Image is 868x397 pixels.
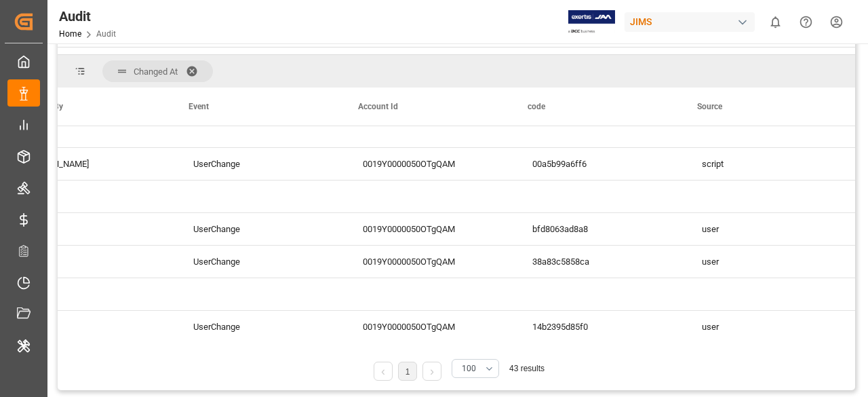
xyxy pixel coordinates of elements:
div: 38a83c5858ca [516,246,686,278]
span: Account Id [358,102,398,111]
span: Changed At [134,67,178,77]
div: Internal [7,246,177,278]
div: 0019Y0000050OTgQAM [347,311,516,343]
span: code [528,102,545,111]
div: UserChange [177,148,347,180]
div: Audit [59,6,116,26]
div: Internal [7,213,177,245]
span: 43 results [509,364,545,373]
div: JIMS [625,12,755,32]
span: Source [697,102,722,111]
button: show 0 new notifications [760,7,791,37]
div: UserChange [177,213,347,245]
div: user [686,311,855,343]
div: user [686,246,855,278]
li: Previous Page [374,362,393,381]
div: script [686,148,855,180]
div: bfd8063ad8a8 [516,213,686,245]
img: Exertis%20JAM%20-%20Email%20Logo.jpg_1722504956.jpg [568,10,615,34]
div: 0019Y0000050OTgQAM [347,213,516,245]
li: Next Page [422,362,441,381]
div: [PERSON_NAME] [7,148,177,180]
a: Home [59,29,81,39]
div: 14b2395d85f0 [516,311,686,343]
div: 0019Y0000050OTgQAM [347,246,516,278]
div: UserChange [177,246,347,278]
div: UserChange [177,311,347,343]
div: Internal [7,311,177,343]
span: Event [189,102,209,111]
span: 100 [462,362,476,375]
button: open menu [452,359,499,378]
div: user [686,213,855,245]
button: Help Center [791,7,821,37]
div: 0019Y0000050OTgQAM [347,148,516,180]
a: 1 [406,367,410,377]
div: 00a5b99a6ff6 [516,148,686,180]
button: JIMS [625,9,760,35]
li: 1 [398,362,417,381]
